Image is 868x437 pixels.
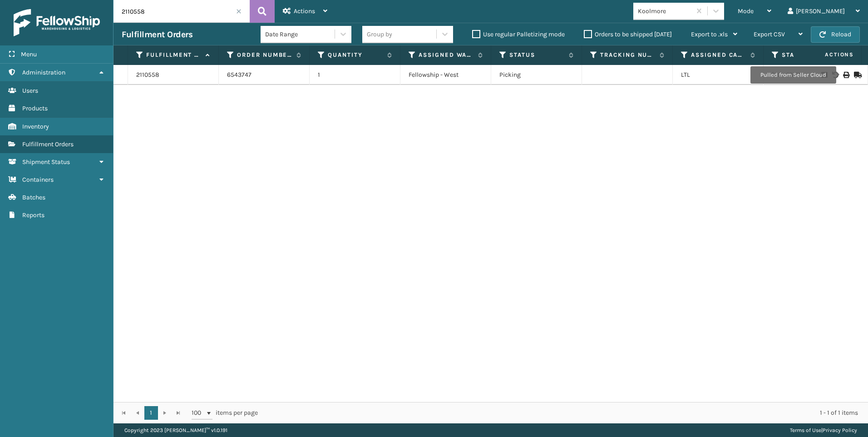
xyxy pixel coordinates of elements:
[310,65,400,85] td: 1
[271,408,858,417] div: 1 - 1 of 1 items
[832,72,838,78] i: Void BOL
[472,30,565,38] label: Use regular Palletizing mode
[21,50,37,58] span: Menu
[600,51,655,59] label: Tracking Number
[843,72,848,78] i: Print BOL
[22,176,54,184] span: Containers
[638,6,692,16] div: Koolmore
[124,423,227,437] p: Copyright 2023 [PERSON_NAME]™ v 1.0.191
[754,30,785,38] span: Export CSV
[491,65,582,85] td: Picking
[764,65,854,85] td: [US_STATE]
[265,30,335,39] div: Date Range
[796,47,859,62] span: Actions
[294,7,315,15] span: Actions
[790,423,857,437] div: |
[192,406,258,420] span: items per page
[790,427,821,433] a: Terms of Use
[22,123,49,130] span: Inventory
[400,65,491,85] td: Fellowship - West
[854,72,859,78] i: Mark as Shipped
[144,406,158,420] a: 1
[122,29,192,40] h3: Fulfillment Orders
[237,51,292,59] label: Order Number
[782,51,837,59] label: State
[328,51,383,59] label: Quantity
[509,51,564,59] label: Status
[22,69,65,76] span: Administration
[192,408,205,417] span: 100
[22,211,44,219] span: Reports
[22,104,48,112] span: Products
[673,65,764,85] td: LTL
[584,30,672,38] label: Orders to be shipped [DATE]
[146,51,201,59] label: Fulfillment Order Id
[22,87,38,94] span: Users
[811,26,860,43] button: Reload
[219,65,310,85] td: 6543747
[367,30,392,39] div: Group by
[691,30,728,38] span: Export to .xls
[22,194,45,201] span: Batches
[821,72,827,78] i: Request to Be Cancelled
[691,51,746,59] label: Assigned Carrier Service
[738,7,754,15] span: Mode
[14,9,100,36] img: logo
[136,70,159,79] a: 2110558
[22,158,70,166] span: Shipment Status
[823,427,857,433] a: Privacy Policy
[22,140,74,148] span: Fulfillment Orders
[419,51,473,59] label: Assigned Warehouse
